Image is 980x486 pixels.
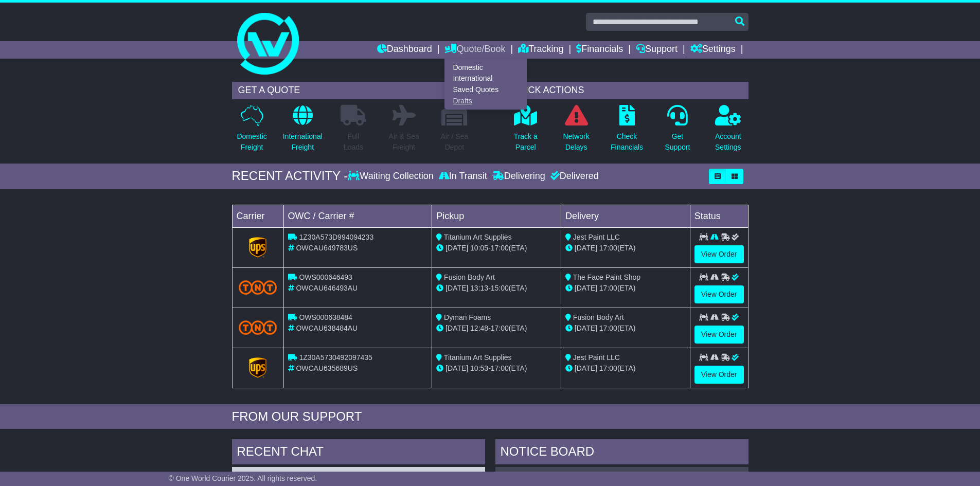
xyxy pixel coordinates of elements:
td: OWC / Carrier # [283,205,432,227]
span: 12:48 [470,324,488,332]
a: Saved Quotes [445,84,526,96]
a: CheckFinancials [610,104,644,158]
a: Support [636,41,678,59]
p: Air / Sea Depot [441,131,469,153]
a: View Order [694,326,744,344]
a: Tracking [518,41,563,59]
a: DomesticFreight [236,104,267,158]
div: (ETA) [565,323,686,334]
span: OWCAU649783US [296,244,358,252]
a: NetworkDelays [562,104,590,158]
span: 17:00 [599,244,617,252]
a: View Order [694,245,744,263]
span: 17:00 [491,244,509,252]
a: Drafts [445,95,526,106]
a: GetSupport [664,104,690,158]
img: GetCarrierServiceLogo [249,357,266,378]
p: Check Financials [611,131,643,153]
span: 13:13 [470,284,488,292]
span: OWS000646493 [299,273,352,281]
span: Fusion Body Art [444,273,495,281]
div: - (ETA) [436,323,557,334]
a: Dashboard [377,41,432,59]
a: AccountSettings [715,104,742,158]
div: Quote/Book [444,59,527,110]
span: Jest Paint LLC [573,353,620,362]
span: OWS000638484 [299,313,352,321]
div: GET A QUOTE [232,82,475,99]
div: Waiting Collection [348,171,436,182]
span: [DATE] [446,284,468,292]
a: International [445,73,526,84]
div: - (ETA) [436,243,557,254]
a: Domestic [445,62,526,73]
div: RECENT ACTIVITY - [232,169,348,184]
a: View Order [694,285,744,303]
span: 17:00 [491,324,509,332]
div: (ETA) [565,283,686,294]
span: [DATE] [575,284,597,292]
span: [DATE] [446,244,468,252]
span: 17:00 [491,364,509,372]
p: Domestic Freight [237,131,266,153]
span: OWCAU635689US [296,364,358,372]
div: Delivered [548,171,599,182]
span: [DATE] [575,324,597,332]
div: - (ETA) [436,363,557,374]
a: Quote/Book [444,41,505,59]
span: Titanium Art Supplies [444,233,512,241]
span: OWCAU638484AU [296,324,358,332]
span: 17:00 [599,364,617,372]
a: View Order [694,366,744,384]
div: Delivering [490,171,548,182]
img: GetCarrierServiceLogo [249,237,266,258]
img: TNT_Domestic.png [239,320,277,334]
span: [DATE] [575,364,597,372]
td: Status [690,205,748,227]
td: Pickup [432,205,561,227]
p: Get Support [665,131,690,153]
span: 10:53 [470,364,488,372]
span: OWCAU646493AU [296,284,358,292]
a: Track aParcel [513,104,538,158]
td: Carrier [232,205,283,227]
p: Air & Sea Freight [389,131,419,153]
a: Settings [690,41,736,59]
span: Dyman Foams [444,313,491,321]
div: (ETA) [565,363,686,374]
div: (ETA) [565,243,686,254]
div: NOTICE BOARD [495,439,749,467]
span: 1Z30A573D994094233 [299,233,373,241]
span: Fusion Body Art [573,313,624,321]
span: [DATE] [446,364,468,372]
span: 10:05 [470,244,488,252]
div: RECENT CHAT [232,439,485,467]
span: Titanium Art Supplies [444,353,512,362]
a: Financials [576,41,623,59]
p: Account Settings [715,131,741,153]
span: The Face Paint Shop [573,273,641,281]
span: 17:00 [599,284,617,292]
p: Track a Parcel [514,131,538,153]
div: In Transit [436,171,490,182]
div: QUICK ACTIONS [506,82,749,99]
div: FROM OUR SUPPORT [232,409,749,424]
span: © One World Courier 2025. All rights reserved. [169,474,317,482]
a: InternationalFreight [282,104,323,158]
span: Jest Paint LLC [573,233,620,241]
span: 1Z30A5730492097435 [299,353,372,362]
div: - (ETA) [436,283,557,294]
span: [DATE] [575,244,597,252]
img: TNT_Domestic.png [239,280,277,294]
span: 15:00 [491,284,509,292]
span: [DATE] [446,324,468,332]
td: Delivery [561,205,690,227]
p: Full Loads [341,131,366,153]
p: International Freight [283,131,323,153]
p: Network Delays [563,131,589,153]
span: 17:00 [599,324,617,332]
